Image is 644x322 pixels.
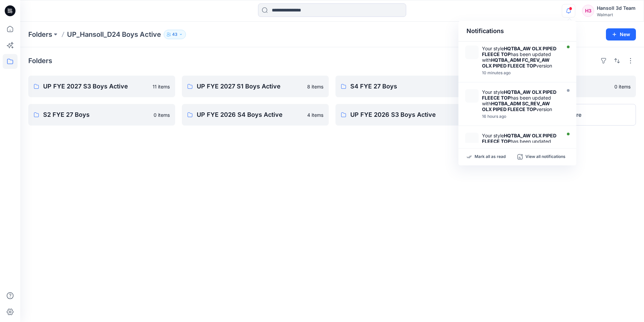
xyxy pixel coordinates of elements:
p: UP FYE 2026 S3 Boys Active [350,110,457,119]
div: Your style has been updated with version [482,133,559,156]
div: Monday, September 22, 2025 07:10 [482,114,559,119]
a: S2 FYE 27 Boys0 items [28,104,175,126]
div: Hansoll 3d Team [597,4,636,12]
p: 0 items [614,83,631,90]
p: 8 items [307,83,323,90]
p: UP FYE 2026 S4 Boys Active [197,110,303,119]
p: 43 [172,31,178,38]
div: H3 [582,5,594,17]
p: UP FYE 2027 S1 Boys Active [197,82,303,91]
p: UP FYE 2027 S3 Boys Active [43,82,149,91]
p: 11 items [153,83,170,90]
div: Monday, September 22, 2025 23:22 [482,71,559,75]
a: Folders [28,30,52,39]
p: Mark all as read [475,154,506,160]
strong: HQTBA_AW OLX PIPED FLEECE TOP [482,89,556,101]
p: S2 FYE 27 Boys [43,110,150,119]
a: UP FYE 2026 S3 Boys Active6 items [335,104,482,126]
button: 43 [164,30,186,39]
a: UP FYE 2026 S4 Boys Active4 items [182,104,329,126]
div: Walmart [597,12,636,17]
div: Notifications [458,21,576,42]
strong: HQTBA_AW OLX PIPED FLEECE TOP [482,133,556,144]
img: HQTBA_ADM SC_REV_AW OLX PIPED FLEECE TOP [465,133,479,146]
p: UP_Hansoll_D24 Boys Active [67,30,161,39]
h4: Folders [28,57,52,65]
strong: HQTBA_AW OLX PIPED FLEECE TOP [482,46,556,57]
button: New [606,28,636,41]
p: 0 items [154,111,170,118]
a: UP FYE 2027 S3 Boys Active11 items [28,76,175,97]
a: S4 FYE 27 Boys0 items [335,76,482,97]
div: Your style has been updated with version [482,89,559,112]
a: UP FYE 2027 S1 Boys Active8 items [182,76,329,97]
img: HQTBA_ADM FC_REV_AW OLX PIPED FLEECE TOP [465,46,479,59]
p: 4 items [307,111,323,118]
p: S4 FYE 27 Boys [350,82,457,91]
strong: HQTBA_ADM SC_REV_AW OLX PIPED FLEECE TOP [482,101,550,112]
img: HQTBA_ADM SC_REV_AW OLX PIPED FLEECE TOP [465,89,479,103]
p: View all notifications [525,154,566,160]
strong: HQTBA_ADM FC_REV_AW OLX PIPED FLEECE TOP [482,57,550,69]
div: Your style has been updated with version [482,46,559,69]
